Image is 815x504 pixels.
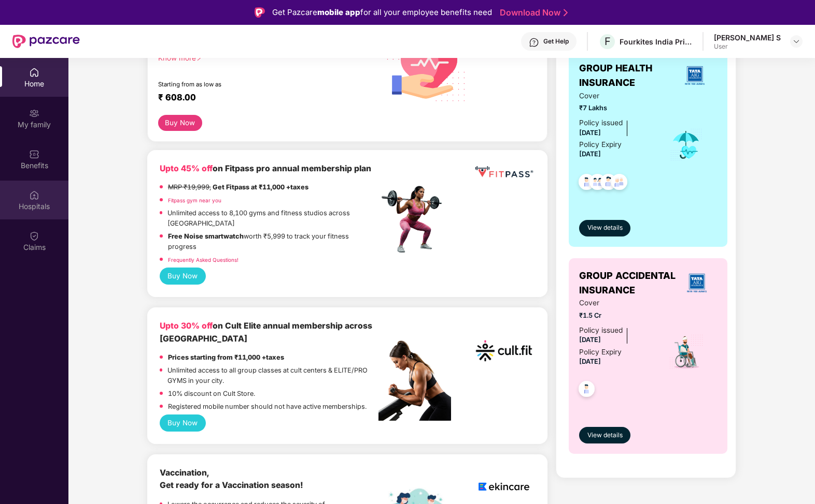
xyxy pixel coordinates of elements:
[160,164,371,173] b: on Fitpass pro annual membership plan
[473,320,535,382] img: cult.png
[160,268,206,285] button: Buy Now
[579,139,622,151] div: Policy Expiry
[579,347,622,358] div: Policy Expiry
[669,128,703,162] img: icon
[714,33,781,42] div: [PERSON_NAME] S
[379,17,474,113] img: svg+xml;base64,PHN2ZyB4bWxucz0iaHR0cDovL3d3dy53My5vcmcvMjAwMC9zdmciIHhtbG5zOnhsaW5rPSJodHRwOi8vd3...
[29,67,39,78] img: svg+xml;base64,PHN2ZyBpZD0iSG9tZSIgeG1sbnM9Imh0dHA6Ly93d3cudzMub3JnLzIwMDAvc3ZnIiB3aWR0aD0iMjAiIG...
[378,183,451,256] img: fpp.png
[158,92,369,105] div: ₹ 608.00
[543,37,569,46] div: Get Help
[29,190,39,200] img: svg+xml;base64,PHN2ZyBpZD0iSG9zcGl0YWxzIiB4bWxucz0iaHR0cDovL3d3dy53My5vcmcvMjAwMC9zdmciIHdpZHRoPS...
[158,54,373,61] div: Know more
[605,35,611,48] span: F
[196,55,202,61] span: right
[620,37,692,47] div: Fourkites India Private Limited
[529,37,539,48] img: svg+xml;base64,PHN2ZyBpZD0iSGVscC0zMngzMiIgeG1sbnM9Imh0dHA6Ly93d3cudzMub3JnLzIwMDAvc3ZnIiB3aWR0aD...
[167,365,379,386] p: Unlimited access to all group classes at cult centers & ELITE/PRO GYMS in your city.
[668,334,704,370] img: icon
[378,340,451,421] img: pc2.png
[160,468,303,491] b: Vaccination, Get ready for a Vaccination season!
[272,6,492,19] div: Get Pazcare for all your employee benefits need
[168,389,255,399] p: 10% discount on Cult Store.
[579,129,601,137] span: [DATE]
[579,103,655,113] span: ₹7 Lakhs
[29,149,39,159] img: svg+xml;base64,PHN2ZyBpZD0iQmVuZWZpdHMiIHhtbG5zPSJodHRwOi8vd3d3LnczLm9yZy8yMDAwL3N2ZyIgd2lkdGg9Ij...
[168,353,284,361] strong: Prices starting from ₹11,000 +taxes
[579,220,630,236] button: View details
[160,321,372,344] b: on Cult Elite annual membership across [GEOGRAPHIC_DATA]
[317,7,360,17] strong: mobile app
[579,298,655,309] span: Cover
[160,321,213,331] b: Upto 30% off
[683,269,711,297] img: insurerLogo
[574,171,599,196] img: svg+xml;base64,PHN2ZyB4bWxucz0iaHR0cDovL3d3dy53My5vcmcvMjAwMC9zdmciIHdpZHRoPSI0OC45NDMiIGhlaWdodD...
[579,91,655,102] span: Cover
[579,269,676,298] span: GROUP ACCIDENTAL INSURANCE
[681,62,709,90] img: insurerLogo
[587,431,623,440] span: View details
[168,197,221,203] a: Fitpass gym near you
[168,232,244,240] strong: Free Noise smartwatch
[167,208,379,229] p: Unlimited access to 8,100 gyms and fitness studios across [GEOGRAPHIC_DATA]
[168,231,379,252] p: worth ₹5,999 to track your fitness progress
[579,310,655,321] span: ₹1.5 Cr
[579,427,630,443] button: View details
[29,108,39,118] img: svg+xml;base64,PHN2ZyB3aWR0aD0iMjAiIGhlaWdodD0iMjAiIHZpZXdCb3g9IjAgMCAyMCAyMCIgZmlsbD0ibm9uZSIgeG...
[213,183,308,191] strong: Get Fitpass at ₹11,000 +taxes
[160,164,213,173] b: Upto 45% off
[607,171,632,196] img: svg+xml;base64,PHN2ZyB4bWxucz0iaHR0cDovL3d3dy53My5vcmcvMjAwMC9zdmciIHdpZHRoPSI0OC45NDMiIGhlaWdodD...
[168,402,367,412] p: Registered mobile number should not have active memberships.
[168,183,211,191] del: MRP ₹19,999,
[579,117,623,129] div: Policy issued
[579,325,623,336] div: Policy issued
[564,7,568,18] img: Stroke
[585,171,610,196] img: svg+xml;base64,PHN2ZyB4bWxucz0iaHR0cDovL3d3dy53My5vcmcvMjAwMC9zdmciIHdpZHRoPSI0OC45MTUiIGhlaWdodD...
[500,7,565,18] a: Download Now
[714,42,781,51] div: User
[158,81,335,88] div: Starting from as low as
[160,414,206,432] button: Buy Now
[158,115,202,131] button: Buy Now
[579,61,672,91] span: GROUP HEALTH INSURANCE
[587,223,623,233] span: View details
[29,231,39,241] img: svg+xml;base64,PHN2ZyBpZD0iQ2xhaW0iIHhtbG5zPSJodHRwOi8vd3d3LnczLm9yZy8yMDAwL3N2ZyIgd2lkdGg9IjIwIi...
[12,35,80,48] img: New Pazcare Logo
[596,171,621,196] img: svg+xml;base64,PHN2ZyB4bWxucz0iaHR0cDovL3d3dy53My5vcmcvMjAwMC9zdmciIHdpZHRoPSI0OC45NDMiIGhlaWdodD...
[255,7,265,18] img: Logo
[473,162,535,182] img: fppp.png
[168,257,238,263] a: Frequently Asked Questions!
[792,37,800,46] img: svg+xml;base64,PHN2ZyBpZD0iRHJvcGRvd24tMzJ4MzIiIHhtbG5zPSJodHRwOi8vd3d3LnczLm9yZy8yMDAwL3N2ZyIgd2...
[574,378,599,403] img: svg+xml;base64,PHN2ZyB4bWxucz0iaHR0cDovL3d3dy53My5vcmcvMjAwMC9zdmciIHdpZHRoPSI0OC45NDMiIGhlaWdodD...
[579,150,601,158] span: [DATE]
[579,358,601,365] span: [DATE]
[579,336,601,344] span: [DATE]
